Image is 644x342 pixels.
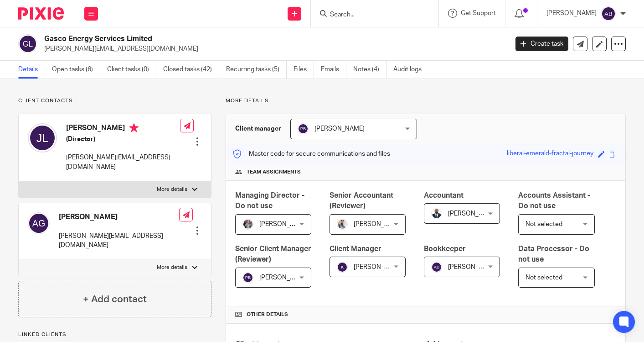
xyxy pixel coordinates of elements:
a: Audit logs [393,61,428,79]
span: [PERSON_NAME] [354,264,404,270]
img: svg%3E [28,123,57,153]
p: Linked clients [18,331,211,338]
img: svg%3E [337,262,348,273]
h2: Gasco Energy Services Limited [44,34,410,44]
a: Emails [321,61,346,79]
img: Pixie%2002.jpg [337,219,348,230]
span: Senior Accountant (Reviewer) [330,192,393,210]
span: Other details [247,311,288,318]
p: [PERSON_NAME][EMAIL_ADDRESS][DOMAIN_NAME] [44,44,502,53]
a: Recurring tasks (5) [226,61,287,79]
span: Team assignments [247,168,301,176]
span: Not selected [526,274,562,281]
p: Master code for secure communications and files [233,149,390,158]
span: Accounts Assistant - Do not use [518,192,590,210]
span: [PERSON_NAME] [448,210,498,217]
img: svg%3E [431,262,442,273]
h4: [PERSON_NAME] [59,212,179,222]
p: Client contacts [18,97,211,105]
img: svg%3E [18,34,37,53]
div: liberal-emerald-fractal-journey [507,149,593,159]
h4: [PERSON_NAME] [66,123,180,135]
span: Managing Director - Do not use [235,192,304,210]
span: Not selected [526,221,562,227]
img: WhatsApp%20Image%202022-05-18%20at%206.27.04%20PM.jpeg [431,208,442,219]
img: svg%3E [242,272,253,283]
p: [PERSON_NAME][EMAIL_ADDRESS][DOMAIN_NAME] [59,232,179,250]
a: Notes (4) [353,61,386,79]
a: Client tasks (0) [107,61,156,79]
i: Primary [129,123,139,132]
h3: Client manager [235,124,281,133]
p: More details [157,186,187,193]
a: Details [18,61,45,79]
img: svg%3E [601,6,616,21]
img: svg%3E [28,212,50,234]
p: [PERSON_NAME][EMAIL_ADDRESS][DOMAIN_NAME] [66,153,180,172]
span: Accountant [424,192,464,199]
a: Files [294,61,314,79]
p: More details [226,97,626,105]
input: Search [329,11,411,19]
span: Client Manager [330,245,381,253]
a: Closed tasks (42) [163,61,219,79]
p: [PERSON_NAME] [546,9,597,18]
span: Bookkeeper [424,245,466,253]
img: Pixie [18,7,64,20]
span: [PERSON_NAME] [354,221,404,227]
a: Open tasks (6) [52,61,100,79]
img: -%20%20-%20studio@ingrained.co.uk%20for%20%20-20220223%20at%20101413%20-%201W1A2026.jpg [242,219,253,230]
a: Create task [515,37,568,51]
span: [PERSON_NAME] [448,264,498,270]
h4: + Add contact [83,292,147,306]
span: [PERSON_NAME] [314,126,365,132]
span: [PERSON_NAME] [259,221,309,227]
img: svg%3E [298,123,309,134]
span: Senior Client Manager (Reviewer) [235,245,311,263]
h5: (Director) [66,135,180,144]
p: More details [157,264,187,271]
span: Data Processor - Do not use [518,245,589,263]
span: Get Support [461,10,496,16]
span: [PERSON_NAME] [259,274,309,281]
